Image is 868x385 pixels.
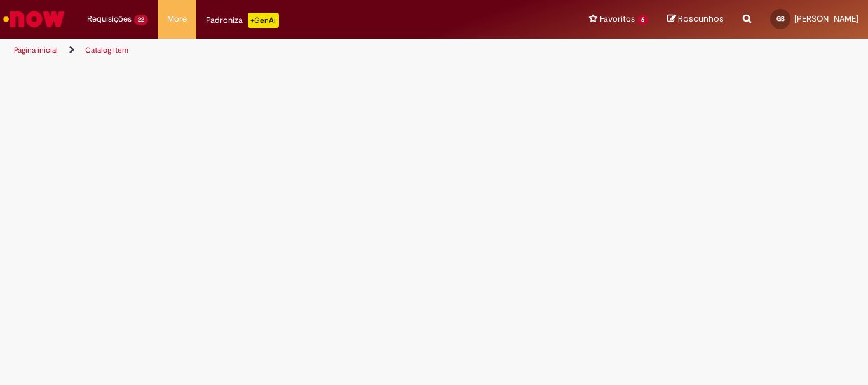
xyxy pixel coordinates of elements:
div: Padroniza [206,13,279,28]
img: ServiceNow [1,6,67,32]
a: Rascunhos [667,13,724,25]
p: +GenAi [248,13,279,28]
span: [PERSON_NAME] [794,13,858,24]
span: 22 [134,15,148,25]
span: More [167,13,187,25]
span: GB [776,15,785,23]
a: Página inicial [14,45,58,55]
span: Rascunhos [678,13,724,25]
ul: Trilhas de página [10,39,569,62]
span: 6 [637,15,648,25]
a: Catalog Item [85,45,128,55]
span: Favoritos [600,13,635,25]
span: Requisições [87,13,132,25]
